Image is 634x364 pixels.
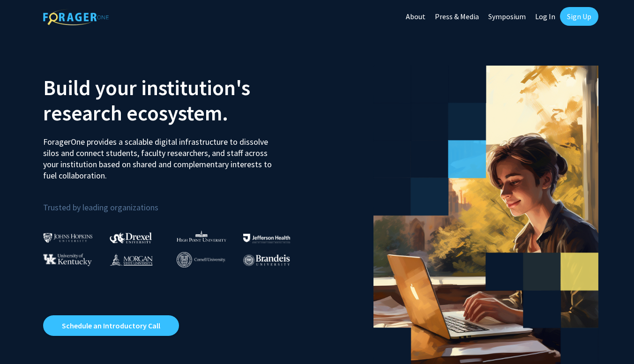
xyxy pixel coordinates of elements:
[243,234,290,243] img: Thomas Jefferson University
[43,315,179,336] a: Opens in a new tab
[177,230,226,242] img: High Point University
[243,254,290,266] img: Brandeis University
[43,129,278,181] p: ForagerOne provides a scalable digital infrastructure to dissolve silos and connect students, fac...
[110,232,152,243] img: Drexel University
[177,252,225,267] img: Cornell University
[43,189,310,215] p: Trusted by leading organizations
[110,253,153,266] img: Morgan State University
[43,75,310,126] h2: Build your institution's research ecosystem.
[43,233,93,243] img: Johns Hopkins University
[43,9,109,25] img: ForagerOne Logo
[560,7,598,26] a: Sign Up
[43,253,92,266] img: University of Kentucky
